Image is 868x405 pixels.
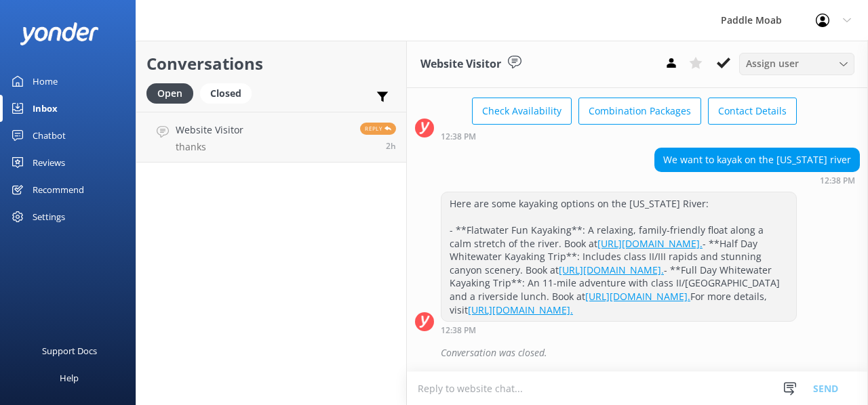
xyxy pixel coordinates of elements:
div: 12:38pm 15-Aug-2025 (UTC -06:00) America/Denver [441,131,797,141]
a: [URL][DOMAIN_NAME]. [559,263,664,276]
div: Open [146,83,193,104]
div: Here are some kayaking options on the [US_STATE] River: - **Flatwater Fun Kayaking**: A relaxing,... [441,192,796,321]
h4: Website Visitor [176,123,243,137]
div: Assign User [739,53,854,74]
div: Reviews [33,149,65,176]
a: Closed [200,85,258,100]
strong: 12:38 PM [441,133,476,141]
h3: Website Visitor [420,56,501,73]
div: Settings [33,203,65,230]
span: 05:45am 16-Aug-2025 (UTC -06:00) America/Denver [386,140,396,152]
a: [URL][DOMAIN_NAME]. [468,303,573,316]
strong: 12:38 PM [820,177,855,185]
div: Help [60,364,79,391]
div: Support Docs [42,337,97,364]
div: 2025-08-16T00:03:24.422 [415,341,860,364]
div: Home [33,68,58,95]
span: Assign user [746,56,799,71]
a: Open [146,85,200,100]
div: Inbox [33,95,58,122]
button: Check Availability [472,98,572,125]
a: [URL][DOMAIN_NAME]. [585,290,690,303]
a: Website VisitorthanksReply2h [136,112,406,163]
img: yonder-white-logo.png [20,22,98,45]
div: 12:38pm 15-Aug-2025 (UTC -06:00) America/Denver [441,325,797,335]
div: Closed [200,83,252,104]
span: Reply [360,123,396,135]
button: Contact Details [708,98,797,125]
div: 12:38pm 15-Aug-2025 (UTC -06:00) America/Denver [654,175,860,185]
h2: Conversations [146,51,396,77]
div: Conversation was closed. [441,341,860,364]
div: Recommend [33,176,84,203]
button: Combination Packages [578,98,701,125]
a: [URL][DOMAIN_NAME]. [597,237,703,250]
strong: 12:38 PM [441,326,476,335]
div: We want to kayak on the [US_STATE] river [655,148,859,171]
p: thanks [176,141,243,153]
div: Chatbot [33,122,66,149]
